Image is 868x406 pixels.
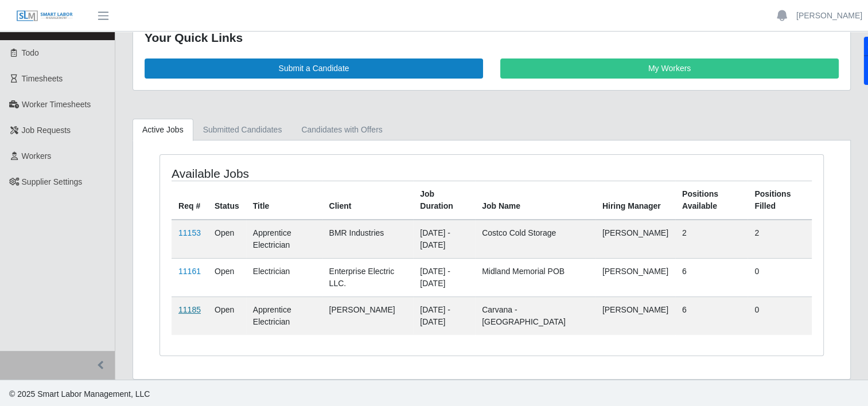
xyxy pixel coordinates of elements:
td: BMR Industries [322,220,414,259]
td: Open [208,220,246,259]
td: Enterprise Electric LLC. [322,258,414,296]
td: 2 [675,220,748,259]
a: My Workers [500,58,839,79]
span: Supplier Settings [22,177,83,186]
td: 6 [675,296,748,335]
a: Candidates with Offers [291,119,392,141]
th: Title [246,181,322,220]
span: Job Requests [22,126,71,135]
td: 2 [748,220,812,259]
th: Job Name [475,181,595,220]
a: [PERSON_NAME] [796,10,862,22]
td: [PERSON_NAME] [595,220,675,259]
td: Costco Cold Storage [475,220,595,259]
td: Open [208,296,246,335]
img: SLM Logo [16,10,73,22]
th: Hiring Manager [595,181,675,220]
a: Submitted Candidates [193,119,292,141]
div: Your Quick Links [145,29,839,47]
td: [DATE] - [DATE] [413,296,475,335]
td: 0 [748,258,812,296]
th: Job Duration [413,181,475,220]
td: Carvana - [GEOGRAPHIC_DATA] [475,296,595,335]
a: 11185 [178,305,201,314]
td: Apprentice Electrician [246,296,322,335]
a: 11153 [178,228,201,237]
td: [PERSON_NAME] [595,296,675,335]
th: Status [208,181,246,220]
a: Submit a Candidate [145,58,483,79]
th: Positions Available [675,181,748,220]
span: Worker Timesheets [22,100,91,109]
td: [DATE] - [DATE] [413,258,475,296]
span: Timesheets [22,74,63,83]
a: 11161 [178,267,201,276]
a: Active Jobs [133,119,193,141]
th: Positions Filled [748,181,812,220]
td: Midland Memorial POB [475,258,595,296]
td: [PERSON_NAME] [322,296,414,335]
th: Client [322,181,414,220]
td: Apprentice Electrician [246,220,322,259]
span: © 2025 Smart Labor Management, LLC [9,389,150,399]
th: Req # [172,181,208,220]
td: Open [208,258,246,296]
td: [DATE] - [DATE] [413,220,475,259]
td: 6 [675,258,748,296]
span: Workers [22,151,52,161]
td: [PERSON_NAME] [595,258,675,296]
td: Electrician [246,258,322,296]
td: 0 [748,296,812,335]
h4: Available Jobs [172,166,429,181]
span: Todo [22,48,39,57]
